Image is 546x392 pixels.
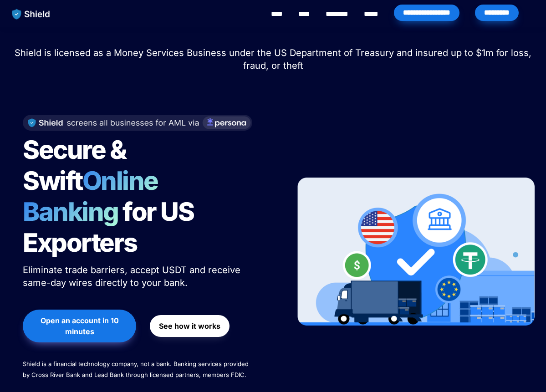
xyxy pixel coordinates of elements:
a: See how it works [150,311,230,341]
span: Online Banking [23,165,167,227]
strong: See how it works [159,321,220,331]
button: Open an account in 10 minutes [23,310,136,342]
span: Secure & Swift [23,134,130,196]
img: website logo [8,5,55,24]
a: Open an account in 10 minutes [23,305,136,347]
span: Shield is licensed as a Money Services Business under the US Department of Treasury and insured u... [15,47,534,71]
span: for US Exporters [23,196,198,258]
span: Shield is a financial technology company, not a bank. Banking services provided by Cross River Ba... [23,360,250,378]
button: See how it works [150,315,230,337]
strong: Open an account in 10 minutes [41,316,121,336]
span: Eliminate trade barriers, accept USDT and receive same-day wires directly to your bank. [23,265,243,288]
